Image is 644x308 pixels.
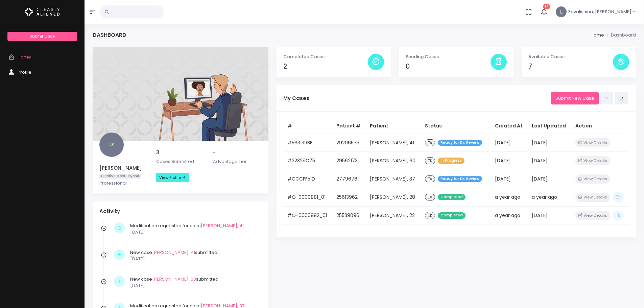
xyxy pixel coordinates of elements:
[99,133,124,157] span: LZ
[283,206,332,224] td: #O-0000882_01
[491,134,528,152] td: [DATE]
[99,174,141,179] span: Clearly Select Beyond
[366,118,421,134] th: Patient
[332,206,366,224] td: 25539096
[152,276,196,282] a: [PERSON_NAME], 60
[130,282,258,289] p: [DATE]
[528,188,571,206] td: a year ago
[491,118,528,134] th: Created At
[99,165,148,171] h5: [PERSON_NAME]
[213,149,262,156] h5: -
[528,53,613,60] p: Available Cases
[575,211,610,220] button: View Details
[332,134,366,152] td: 29206573
[528,152,571,170] td: [DATE]
[130,249,258,262] div: New case submitted.
[556,6,567,17] span: L
[575,156,610,165] button: View Details
[406,53,490,60] p: Pending Cases
[130,256,258,262] p: [DATE]
[130,222,258,236] div: Modification requested for case .
[283,188,332,206] td: #O-0000881_01
[25,5,60,19] img: Logo Horizontal
[491,206,528,224] td: a year ago
[201,222,244,229] a: [PERSON_NAME], 41
[406,63,490,70] h4: 0
[18,69,31,75] span: Profile
[332,118,366,134] th: Patient #
[93,32,126,38] h4: Dashboard
[213,158,262,165] p: Advantage Tier
[438,212,466,219] span: Completed
[528,170,571,188] td: [DATE]
[575,174,610,184] button: View Details
[156,173,189,182] a: View Profile
[438,158,464,164] span: In Progress
[551,92,599,104] a: Submit New Case
[438,194,466,200] span: Completed
[99,180,148,187] p: Professional
[366,188,421,206] td: [PERSON_NAME], 28
[283,53,368,60] p: Completed Cases
[604,32,636,39] li: Dashboard
[528,134,571,152] td: [DATE]
[99,208,262,214] h4: Activity
[18,54,31,60] span: Home
[528,206,571,224] td: [DATE]
[568,8,631,15] span: Zavalishina, [PERSON_NAME]
[491,170,528,188] td: [DATE]
[283,170,332,188] td: #CCCFF51D
[575,193,610,202] button: View Details
[332,170,366,188] td: 27796761
[283,152,332,170] td: #22329C75
[283,63,368,70] h4: 2
[332,188,366,206] td: 25613962
[130,276,258,289] div: New case submitted.
[332,152,366,170] td: 29562173
[156,158,205,165] p: Cases Submitted
[366,152,421,170] td: [PERSON_NAME], 60
[528,118,571,134] th: Last Updated
[438,176,482,182] span: Ready for Dr. Review
[366,206,421,224] td: [PERSON_NAME], 22
[575,138,610,147] button: View Details
[130,229,258,236] p: [DATE]
[528,63,613,70] h4: 7
[491,152,528,170] td: [DATE]
[591,32,604,39] li: Home
[421,118,491,134] th: Status
[152,249,195,256] a: [PERSON_NAME], 41
[156,149,205,156] h5: 3
[543,4,550,9] span: 17
[30,33,55,39] span: Submit Case
[7,32,77,41] a: Submit Case
[283,134,332,152] td: #563139BF
[491,188,528,206] td: a year ago
[438,140,482,146] span: Ready for Dr. Review
[366,170,421,188] td: [PERSON_NAME], 37
[283,95,551,101] h5: My Cases
[366,134,421,152] td: [PERSON_NAME], 41
[571,118,629,134] th: Action
[283,118,332,134] th: #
